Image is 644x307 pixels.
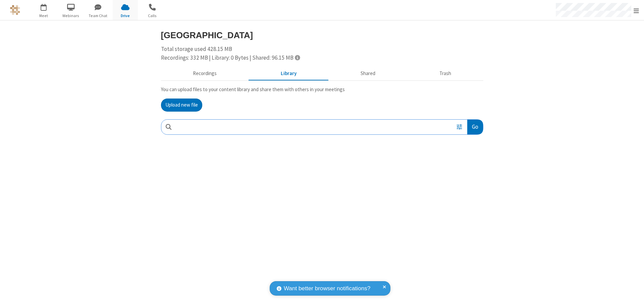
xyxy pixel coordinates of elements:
[31,13,56,19] span: Meet
[161,86,483,94] p: You can upload files to your content library and share them with others in your meetings
[113,13,138,19] span: Drive
[329,67,408,80] button: Shared during meetings
[161,54,483,62] div: Recordings: 332 MB | Library: 0 Bytes | Shared: 96.15 MB
[140,13,165,19] span: Calls
[249,67,329,80] button: Content library
[295,55,300,60] span: Totals displayed include files that have been moved to the trash.
[161,99,202,112] button: Upload new file
[58,13,84,19] span: Webinars
[161,45,483,62] div: Total storage used 428.15 MB
[284,284,370,293] span: Want better browser notifications?
[408,67,483,80] button: Trash
[10,5,20,15] img: QA Selenium DO NOT DELETE OR CHANGE
[86,13,111,19] span: Team Chat
[467,120,483,135] button: Go
[161,67,249,80] button: Recorded meetings
[161,30,483,40] h3: [GEOGRAPHIC_DATA]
